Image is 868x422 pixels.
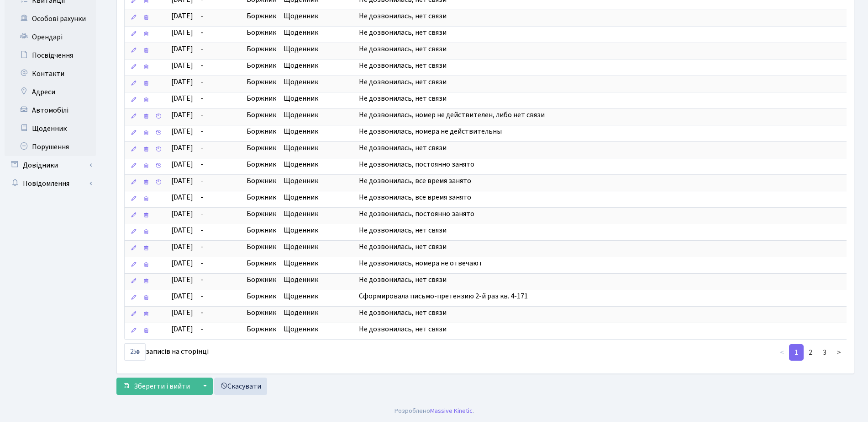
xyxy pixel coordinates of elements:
[171,110,193,120] span: [DATE]
[171,126,193,136] span: [DATE]
[247,308,276,318] span: Боржник
[171,209,193,219] span: [DATE]
[171,242,193,252] span: [DATE]
[359,44,447,54] span: Не дозвонилась, нет связи
[359,143,447,153] span: Не дозвонилась, нет связи
[359,258,483,268] span: Не дозвонилась, номера не отвечают
[817,344,832,361] a: 3
[171,44,193,54] span: [DATE]
[247,126,276,137] span: Боржник
[200,308,239,318] span: -
[171,324,193,334] span: [DATE]
[247,291,276,302] span: Боржник
[359,192,471,202] span: Не дозвонилась, все время занято
[284,275,352,285] span: Щоденник
[359,60,447,70] span: Не дозвонилась, нет связи
[284,159,352,170] span: Щоденник
[5,119,96,138] a: Щоденник
[5,65,96,83] a: Контакти
[200,225,239,236] span: -
[247,143,276,153] span: Боржник
[247,44,276,54] span: Боржник
[789,344,804,361] a: 1
[247,176,276,186] span: Боржник
[200,27,239,38] span: -
[5,46,96,65] a: Посвідчення
[171,192,193,202] span: [DATE]
[200,60,239,71] span: -
[247,324,276,335] span: Боржник
[284,291,352,302] span: Щоденник
[214,378,267,395] a: Скасувати
[5,10,96,28] a: Особові рахунки
[359,209,474,219] span: Не дозвонилась, постоянно занято
[247,225,276,236] span: Боржник
[171,77,193,87] span: [DATE]
[247,258,276,269] span: Боржник
[359,324,447,334] span: Не дозвонилась, нет связи
[134,381,190,391] span: Зберегти і вийти
[200,159,239,170] span: -
[171,176,193,186] span: [DATE]
[430,406,473,416] a: Massive Kinetic
[171,93,193,103] span: [DATE]
[247,242,276,252] span: Боржник
[359,225,447,235] span: Не дозвонилась, нет связи
[359,308,447,318] span: Не дозвонилась, нет связи
[5,28,96,46] a: Орендарі
[171,225,193,235] span: [DATE]
[5,83,96,101] a: Адреси
[171,275,193,285] span: [DATE]
[200,44,239,54] span: -
[359,110,545,120] span: Не дозвонилась, номер не действителен, либо нет связи
[200,275,239,285] span: -
[124,343,146,361] select: записів на сторінці
[200,93,239,104] span: -
[247,27,276,38] span: Боржник
[200,176,239,186] span: -
[284,77,352,87] span: Щоденник
[171,143,193,153] span: [DATE]
[359,275,447,285] span: Не дозвонилась, нет связи
[247,159,276,170] span: Боржник
[359,11,447,21] span: Не дозвонилась, нет связи
[395,406,474,416] div: Розроблено .
[284,93,352,104] span: Щоденник
[247,209,276,219] span: Боржник
[171,258,193,268] span: [DATE]
[831,344,847,361] a: >
[247,192,276,203] span: Боржник
[284,225,352,236] span: Щоденник
[284,143,352,153] span: Щоденник
[200,126,239,137] span: -
[200,209,239,219] span: -
[5,101,96,119] a: Автомобілі
[359,27,447,38] span: Не дозвонилась, нет связи
[284,126,352,137] span: Щоденник
[284,110,352,120] span: Щоденник
[200,77,239,87] span: -
[284,308,352,318] span: Щоденник
[284,258,352,269] span: Щоденник
[359,176,471,186] span: Не дозвонилась, все время занято
[247,60,276,71] span: Боржник
[5,156,96,174] a: Довідники
[284,176,352,186] span: Щоденник
[247,93,276,104] span: Боржник
[247,110,276,120] span: Боржник
[116,378,196,395] button: Зберегти і вийти
[171,308,193,318] span: [DATE]
[284,242,352,252] span: Щоденник
[200,11,239,22] span: -
[803,344,818,361] a: 2
[284,27,352,38] span: Щоденник
[200,143,239,153] span: -
[247,11,276,22] span: Боржник
[124,343,209,361] label: записів на сторінці
[200,324,239,335] span: -
[200,291,239,302] span: -
[171,159,193,169] span: [DATE]
[284,209,352,219] span: Щоденник
[359,93,447,103] span: Не дозвонилась, нет связи
[5,138,96,156] a: Порушення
